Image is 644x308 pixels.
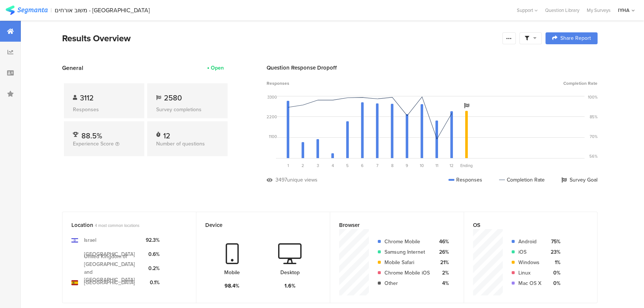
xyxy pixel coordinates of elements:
[590,114,598,120] div: 85%
[267,114,277,120] div: 2200
[473,221,576,229] div: OS
[406,163,408,169] span: 9
[459,163,474,169] div: Ending
[384,279,430,287] div: Other
[361,163,364,169] span: 6
[384,248,430,256] div: Samsung Internet
[547,269,560,277] div: 0%
[6,6,48,15] img: segmanta logo
[561,176,598,184] div: Survey Goal
[269,134,277,139] div: 1100
[224,269,240,276] div: Mobile
[518,238,541,246] div: Android
[95,222,139,228] span: 4 most common locations
[376,163,379,169] span: 7
[436,259,449,266] div: 21%
[450,163,454,169] span: 12
[436,238,449,246] div: 46%
[560,36,591,41] span: Share Report
[547,238,560,246] div: 75%
[84,279,135,286] div: [GEOGRAPHIC_DATA]
[146,279,160,286] div: 0.1%
[547,279,560,287] div: 0%
[518,269,541,277] div: Linux
[618,7,629,14] div: IYHA
[436,269,449,277] div: 2%
[73,140,114,148] span: Experience Score
[583,7,614,14] a: My Surveys
[448,176,482,184] div: Responses
[590,134,598,139] div: 70%
[588,94,598,100] div: 100%
[541,7,583,14] a: Question Library
[287,176,318,184] div: unique views
[346,163,349,169] span: 5
[267,80,289,87] span: Responses
[164,92,182,103] span: 2580
[280,269,300,276] div: Desktop
[84,253,140,284] div: United Kingdom of [GEOGRAPHIC_DATA] and [GEOGRAPHIC_DATA]
[302,163,304,169] span: 2
[518,279,541,287] div: Mac OS X
[62,32,499,45] div: Results Overview
[384,269,430,277] div: Chrome Mobile iOS
[547,248,560,256] div: 23%
[391,163,393,169] span: 8
[73,106,135,113] div: Responses
[146,264,160,272] div: 0.2%
[332,163,334,169] span: 4
[205,221,309,229] div: Device
[384,238,430,246] div: Chrome Mobile
[84,236,96,244] div: Israel
[499,176,545,184] div: Completion Rate
[464,103,469,108] i: Survey Goal
[55,7,150,14] div: משוב אורחים - [GEOGRAPHIC_DATA]
[81,130,102,141] span: 88.5%
[339,221,442,229] div: Browser
[80,92,94,103] span: 3112
[287,163,289,169] span: 1
[146,250,160,258] div: 0.6%
[563,80,598,87] span: Completion Rate
[284,282,296,290] div: 1.6%
[225,282,239,290] div: 98.4%
[163,130,170,138] div: 12
[71,221,175,229] div: Location
[156,140,205,148] span: Number of questions
[84,250,135,258] div: [GEOGRAPHIC_DATA]
[517,4,538,16] div: Support
[317,163,319,169] span: 3
[267,94,277,100] div: 3300
[276,176,287,184] div: 3497
[156,106,219,113] div: Survey completions
[384,259,430,266] div: Mobile Safari
[211,64,224,72] div: Open
[62,64,83,72] span: General
[547,259,560,266] div: 1%
[518,248,541,256] div: iOS
[436,248,449,256] div: 26%
[146,236,160,244] div: 92.3%
[267,64,598,72] div: Question Response Dropoff
[435,163,438,169] span: 11
[436,279,449,287] div: 4%
[518,259,541,266] div: Windows
[420,163,424,169] span: 10
[589,153,598,159] div: 56%
[51,6,52,15] div: |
